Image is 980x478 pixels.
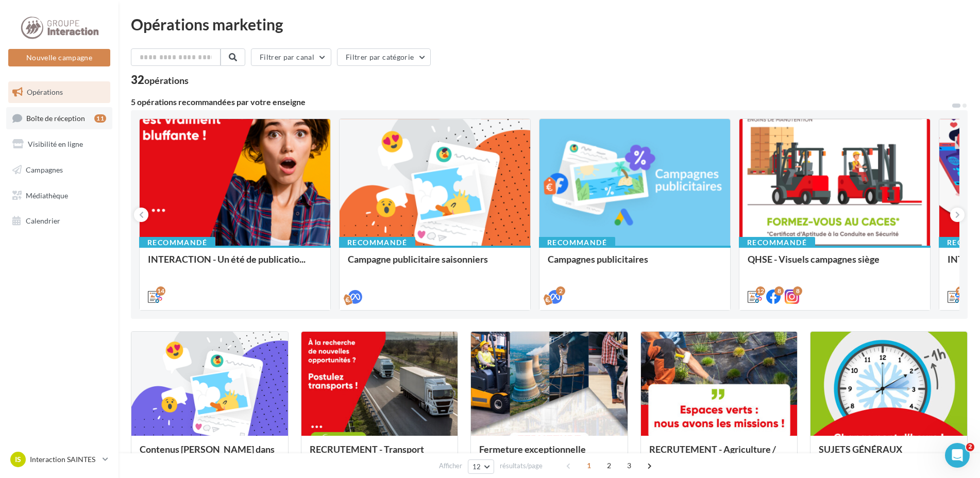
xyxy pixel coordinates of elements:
div: 12 [956,286,965,296]
span: RECRUTEMENT - Transport [310,443,424,455]
span: 2 [966,443,974,451]
iframe: Intercom live chat [945,443,970,468]
span: Afficher [439,461,462,471]
div: Opérations marketing [131,16,968,32]
button: Nouvelle campagne [8,49,110,66]
div: 8 [774,286,784,296]
a: Opérations [6,81,112,103]
span: INTERACTION - Un été de publicatio... [148,253,306,265]
span: Opérations [27,88,63,96]
a: Boîte de réception11 [6,107,112,129]
button: Filtrer par canal [251,48,331,66]
span: 12 [472,463,481,471]
span: Boîte de réception [26,113,85,122]
div: Recommandé [139,237,215,248]
div: Recommandé [339,237,415,248]
div: 12 [756,286,765,296]
a: Campagnes [6,159,112,181]
button: Filtrer par catégorie [337,48,431,66]
div: opérations [144,76,189,85]
span: Campagne publicitaire saisonniers [348,253,488,265]
span: Campagnes publicitaires [548,253,648,265]
span: IS [15,454,21,465]
span: Campagnes [26,165,63,174]
span: QHSE - Visuels campagnes siège [748,253,880,265]
div: Recommandé [539,237,615,248]
p: Interaction SAINTES [30,454,98,465]
a: Visibilité en ligne [6,133,112,155]
button: 12 [468,459,494,474]
div: 2 [556,286,565,296]
div: Recommandé [739,237,815,248]
div: 11 [94,114,106,123]
span: Fermeture exceptionnelle [479,443,586,455]
span: 3 [621,457,637,474]
a: Calendrier [6,210,112,232]
span: 2 [601,457,617,474]
span: SUJETS GÉNÉRAUX [819,443,902,455]
a: IS Interaction SAINTES [8,450,110,469]
span: Visibilité en ligne [28,140,83,148]
div: 32 [131,74,189,86]
span: 1 [581,457,597,474]
span: Calendrier [26,216,60,225]
a: Médiathèque [6,185,112,207]
span: résultats/page [500,461,543,471]
div: 5 opérations recommandées par votre enseigne [131,98,951,106]
span: Médiathèque [26,191,68,199]
div: 8 [793,286,802,296]
div: 14 [156,286,165,296]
